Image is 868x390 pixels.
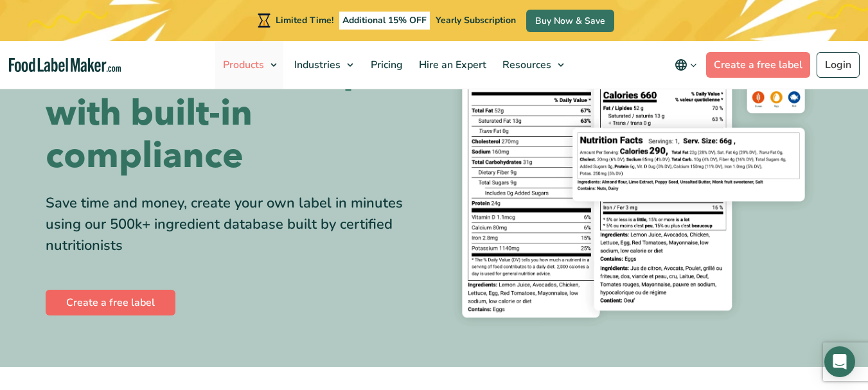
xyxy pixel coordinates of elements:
a: Industries [287,41,360,89]
h1: Nutrition facts calculator for recipes with built-in compliance [46,8,425,177]
a: Hire an Expert [411,41,492,89]
a: Buy Now & Save [526,10,614,32]
a: Pricing [363,41,408,89]
span: Limited Time! [276,14,333,26]
div: Save time and money, create your own label in minutes using our 500k+ ingredient database built b... [46,193,425,256]
a: Resources [495,41,571,89]
span: Products [219,58,265,72]
span: Additional 15% OFF [339,12,430,30]
span: Industries [290,58,342,72]
span: Hire an Expert [415,58,488,72]
a: Login [817,52,860,78]
span: Yearly Subscription [436,14,516,26]
a: Create a free label [706,52,810,78]
a: Create a free label [46,290,175,315]
span: Resources [499,58,553,72]
span: Pricing [367,58,404,72]
div: Open Intercom Messenger [824,346,855,377]
a: Products [215,41,283,89]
